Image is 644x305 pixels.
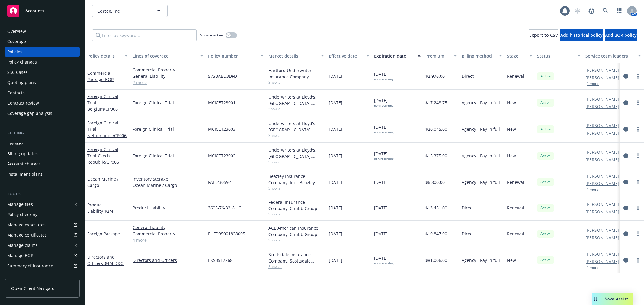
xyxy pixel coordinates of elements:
span: $10,847.00 [425,231,447,237]
div: Manage exposures [7,220,46,230]
a: circleInformation [622,126,630,133]
a: Policies [5,47,80,57]
span: Renewal [507,231,524,237]
span: Direct [462,205,474,211]
button: Add historical policy [560,29,603,41]
span: New [507,152,516,159]
a: Commercial Property [133,231,203,237]
a: General Liability [133,73,203,79]
a: Switch app [613,5,625,17]
span: Nova Assist [604,296,628,301]
a: Manage certificates [5,230,80,240]
a: [PERSON_NAME] [585,251,619,257]
a: Foreign Clinical Trial [133,99,203,106]
a: Foreign Package [87,231,120,237]
a: Manage files [5,200,80,209]
div: Policy AI ingestions [7,271,46,281]
span: [DATE] [329,152,342,159]
div: Account charges [7,159,41,169]
span: [DATE] [329,257,342,263]
span: Agency - Pay in full [462,179,500,185]
a: Product Liability [133,205,203,211]
span: Show all [268,159,324,165]
button: Policy details [85,49,130,63]
div: Billing [5,130,80,136]
div: Federal Insurance Company, Chubb Group [268,199,324,212]
span: New [507,257,516,263]
span: Cortex, Inc. [97,8,149,14]
div: Market details [268,53,317,59]
a: Manage claims [5,241,80,250]
span: New [507,99,516,106]
span: Show all [268,106,324,112]
div: Stage [507,53,526,59]
span: Show all [268,80,324,85]
a: [PERSON_NAME] [585,96,619,102]
span: Add BOR policy [605,32,637,38]
div: non-recurring [374,104,393,108]
div: non-recurring [374,261,393,265]
span: New [507,126,516,132]
div: Policy changes [7,57,37,67]
span: Active [540,257,552,263]
div: Beazley Insurance Company, Inc., Beazley Group, Falvey Cargo [268,173,324,186]
span: Renewal [507,73,524,79]
div: Expiration date [374,53,414,59]
div: Underwriters at Lloyd's, [GEOGRAPHIC_DATA], [PERSON_NAME] of [GEOGRAPHIC_DATA], Clinical Trials I... [268,94,324,106]
span: 57SBABD3DFD [208,73,237,79]
a: [PERSON_NAME] [585,201,619,207]
div: Coverage gap analysis [7,108,52,118]
span: [DATE] [329,99,342,106]
div: Manage files [7,200,33,209]
div: non-recurring [374,130,393,134]
a: more [634,204,642,212]
a: [PERSON_NAME] [585,209,619,215]
a: more [634,152,642,159]
a: [PERSON_NAME] [585,122,619,129]
a: Installment plans [5,169,80,179]
a: Quoting plans [5,78,80,87]
a: more [634,73,642,80]
a: SSC Cases [5,68,80,77]
a: [PERSON_NAME] [585,74,619,81]
a: Billing updates [5,149,80,159]
div: Policy details [87,53,121,59]
span: $15,375.00 [425,152,447,159]
div: Billing method [462,53,495,59]
span: Agency - Pay in full [462,257,500,263]
span: $81,006.00 [425,257,447,263]
a: circleInformation [622,204,630,212]
a: Directors and Officers [133,257,203,263]
span: Show all [268,133,324,138]
button: 1 more [587,266,599,269]
span: [DATE] [329,205,342,211]
span: Direct [462,231,474,237]
div: Installment plans [7,169,43,179]
div: Manage certificates [7,230,47,240]
a: Policy changes [5,57,80,67]
span: [DATE] [329,179,342,185]
div: non-recurring [374,157,393,161]
span: Agency - Pay in full [462,99,500,106]
span: [DATE] [374,179,388,185]
a: Product Liability [87,202,113,214]
a: [PERSON_NAME] [585,156,619,163]
span: [DATE] [374,231,388,237]
span: [DATE] [374,205,388,211]
button: Cortex, Inc. [92,5,168,17]
div: Quoting plans [7,78,36,87]
span: Renewal [507,205,524,211]
a: circleInformation [622,152,630,159]
div: SSC Cases [7,68,28,77]
span: Add historical policy [560,32,603,38]
div: Contract review [7,98,39,108]
span: Active [540,231,552,237]
a: circleInformation [622,230,630,237]
a: Inventory Storage [133,176,203,182]
div: Billing updates [7,149,38,159]
a: Manage exposures [5,220,80,230]
span: FAL-230592 [208,179,231,185]
a: Coverage [5,37,80,46]
span: Active [540,100,552,105]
